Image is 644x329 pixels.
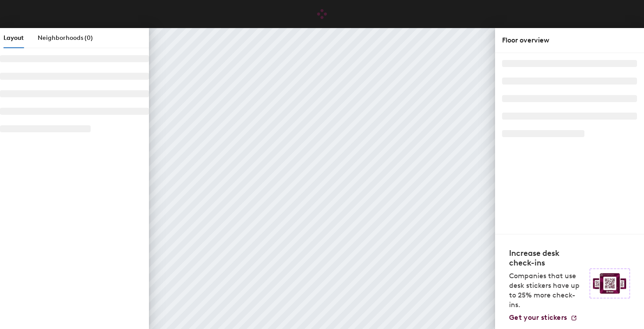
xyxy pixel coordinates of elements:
[509,248,584,268] h4: Increase desk check-ins
[509,313,577,322] a: Get your stickers
[590,269,630,298] img: Sticker logo
[509,313,567,322] span: Get your stickers
[38,34,93,42] span: Neighborhoods (0)
[509,271,584,310] p: Companies that use desk stickers have up to 25% more check-ins.
[502,35,637,46] div: Floor overview
[4,34,24,42] span: Layout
